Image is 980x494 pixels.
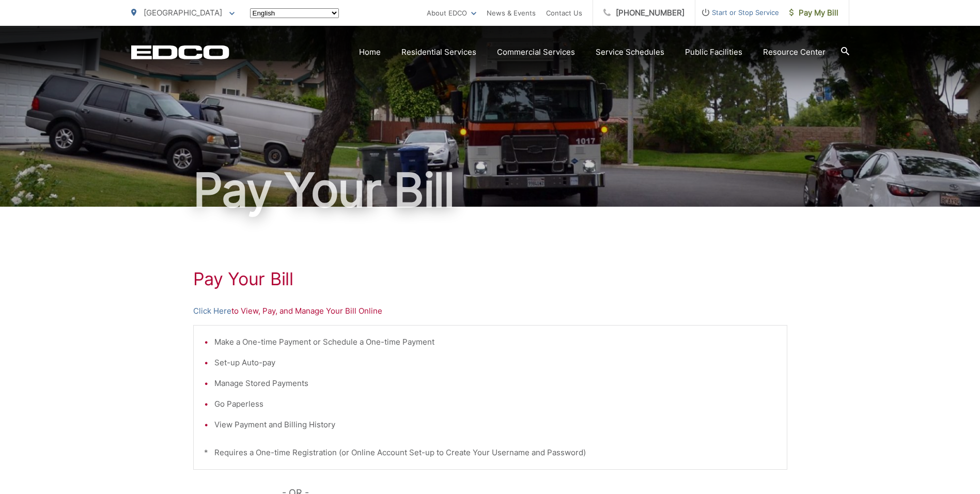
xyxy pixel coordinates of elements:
[497,46,575,58] a: Commercial Services
[596,46,664,58] a: Service Schedules
[401,46,476,58] a: Residential Services
[487,7,536,19] a: News & Events
[214,377,776,390] li: Manage Stored Payments
[685,46,742,58] a: Public Facilities
[427,7,476,19] a: About EDCO
[131,45,229,59] a: EDCD logo. Return to the homepage.
[250,8,339,18] select: Select a language
[789,7,838,19] span: Pay My Bill
[214,336,776,348] li: Make a One-time Payment or Schedule a One-time Payment
[763,46,826,58] a: Resource Center
[193,305,787,317] p: to View, Pay, and Manage Your Bill Online
[359,46,381,58] a: Home
[204,446,776,459] p: * Requires a One-time Registration (or Online Account Set-up to Create Your Username and Password)
[131,164,849,216] h1: Pay Your Bill
[193,305,231,317] a: Click Here
[214,357,776,369] li: Set-up Auto-pay
[546,7,582,19] a: Contact Us
[193,269,787,289] h1: Pay Your Bill
[214,398,776,410] li: Go Paperless
[144,8,222,18] span: [GEOGRAPHIC_DATA]
[214,419,776,431] li: View Payment and Billing History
